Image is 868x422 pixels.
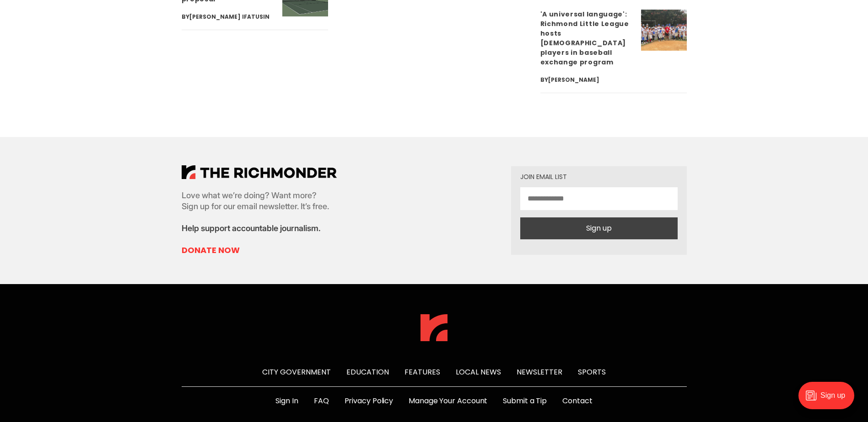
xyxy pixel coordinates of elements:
[404,367,440,377] a: Features
[182,245,337,256] a: Donate Now
[503,396,547,406] a: Submit a Tip
[314,396,329,406] a: FAQ
[562,396,592,406] a: Contact
[540,10,629,67] a: 'A universal language': Richmond Little League hosts [DEMOGRAPHIC_DATA] players in baseball excha...
[520,174,678,180] div: Join email list
[456,367,501,377] a: Local News
[540,74,634,85] div: By
[517,367,562,377] a: Newsletter
[641,10,687,51] img: 'A universal language': Richmond Little League hosts Japanese players in baseball exchange program
[346,367,389,377] a: Education
[409,396,487,406] a: Manage Your Account
[421,314,447,341] img: The Richmonder
[275,396,298,406] a: Sign In
[182,11,275,22] div: By
[791,377,868,422] iframe: portal-trigger
[182,190,337,212] p: Love what we’re doing? Want more? Sign up for our email newsletter. It’s free.
[548,76,599,84] a: [PERSON_NAME]
[182,165,337,179] img: The Richmonder Logo
[262,367,331,377] a: City Government
[578,367,606,377] a: Sports
[345,396,394,406] a: Privacy Policy
[520,217,678,239] button: Sign up
[189,13,270,21] a: [PERSON_NAME] Ifatusin
[182,223,337,234] p: Help support accountable journalism.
